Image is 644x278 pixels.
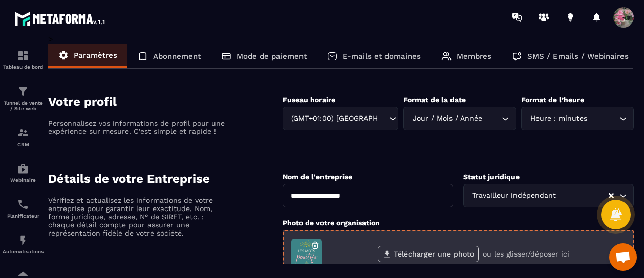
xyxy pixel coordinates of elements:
[3,177,44,183] p: Webinaire
[48,95,283,109] h4: Votre profil
[521,107,634,130] div: Search for option
[457,52,491,61] p: Membres
[342,52,421,61] p: E-mails et domaines
[17,85,29,98] img: formation
[379,113,387,124] input: Search for option
[589,113,617,124] input: Search for option
[3,78,44,119] a: formationformationTunnel de vente / Site web
[403,96,466,104] label: Format de la date
[48,196,227,237] p: Vérifiez et actualisez les informations de votre entreprise pour garantir leur exactitude. Nom, f...
[3,249,44,254] p: Automatisations
[17,163,29,175] img: automations
[289,113,379,124] span: (GMT+01:00) [GEOGRAPHIC_DATA]
[48,119,227,135] p: Personnalisez vos informations de profil pour une expérience sur mesure. C'est simple et rapide !
[3,100,44,111] p: Tunnel de vente / Site web
[3,213,44,219] p: Planificateur
[153,52,201,61] p: Abonnement
[378,246,479,262] label: Télécharger une photo
[403,107,516,130] div: Search for option
[17,50,29,62] img: formation
[3,119,44,155] a: formationformationCRM
[74,51,117,60] p: Paramètres
[237,52,307,61] p: Mode de paiement
[463,173,520,181] label: Statut juridique
[609,243,637,271] a: Ouvrir le chat
[283,107,399,130] div: Search for option
[283,173,352,181] label: Nom de l'entreprise
[559,190,608,201] input: Search for option
[3,191,44,226] a: schedulerschedulerPlanificateur
[17,127,29,139] img: formation
[463,184,634,207] div: Search for option
[3,226,44,262] a: automationsautomationsAutomatisations
[528,113,589,124] span: Heure : minutes
[14,9,106,28] img: logo
[521,96,584,104] label: Format de l’heure
[3,64,44,70] p: Tableau de bord
[48,172,283,186] h4: Détails de votre Entreprise
[283,219,380,227] label: Photo de votre organisation
[410,113,484,124] span: Jour / Mois / Année
[3,42,44,78] a: formationformationTableau de bord
[3,142,44,147] p: CRM
[484,113,499,124] input: Search for option
[483,250,569,258] p: ou les glisser/déposer ici
[470,190,559,201] span: Travailleur indépendant
[527,52,629,61] p: SMS / Emails / Webinaires
[283,96,335,104] label: Fuseau horaire
[17,234,29,246] img: automations
[17,198,29,211] img: scheduler
[3,155,44,191] a: automationsautomationsWebinaire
